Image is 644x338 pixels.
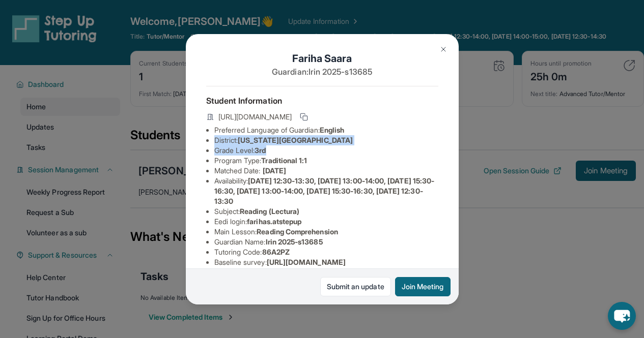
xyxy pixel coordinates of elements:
li: Grade Level: [214,145,438,156]
li: Availability: [214,176,438,206]
span: Reading Comprehension [257,227,338,236]
img: Close Icon [439,45,447,53]
span: [DATE] 12:30-13:30, [DATE] 13:00-14:00, [DATE] 15:30-16:30, [DATE] 13:00-14:00, [DATE] 15:30-16:3... [214,176,435,205]
li: Program Type: [214,156,438,166]
h4: Student Information [206,95,438,107]
li: Subject : [214,206,438,217]
button: chat-button [608,302,636,330]
li: District: [214,135,438,145]
button: Join Meeting [395,277,451,296]
p: Guardian: Irin 2025-s13685 [206,66,438,78]
span: farihas.atstepup [247,217,301,226]
span: 3rd [255,146,266,155]
li: Matched Date: [214,166,438,176]
li: Reading Assessment : [214,267,438,278]
span: Irin 2025-s13685 [266,237,323,246]
button: Copy link [298,111,310,123]
span: [URL][DOMAIN_NAME][PERSON_NAME] [284,268,422,276]
span: Traditional 1:1 [261,156,307,165]
a: Submit an update [320,277,391,296]
h1: Fariha Saara [206,51,438,66]
span: [US_STATE][GEOGRAPHIC_DATA] [238,136,353,144]
span: [DATE] [263,166,286,175]
li: Preferred Language of Guardian: [214,125,438,135]
li: Eedi login : [214,217,438,227]
li: Tutoring Code : [214,247,438,257]
span: 86A2PZ [262,248,290,256]
span: Reading (Lectura) [240,207,299,216]
span: [URL][DOMAIN_NAME] [267,258,346,266]
span: English [320,126,345,134]
li: Baseline survey : [214,257,438,267]
li: Guardian Name : [214,237,438,247]
span: [URL][DOMAIN_NAME] [218,112,292,122]
li: Main Lesson : [214,227,438,237]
